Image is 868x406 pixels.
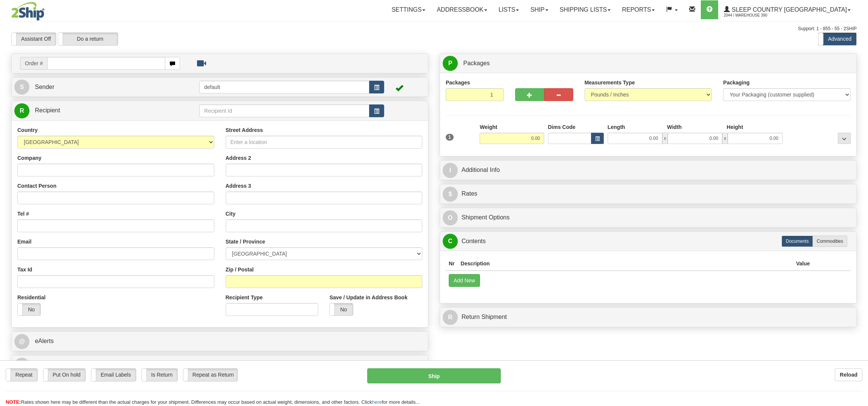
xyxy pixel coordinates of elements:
[443,187,458,202] span: $
[14,357,425,373] a: B Billing
[226,154,251,162] label: Address 2
[226,182,251,190] label: Address 3
[723,79,749,86] label: Packaging
[458,257,793,271] th: Description
[443,234,854,249] a: CContents
[819,33,856,45] label: Advanced
[17,182,56,190] label: Contact Person
[493,0,525,19] a: Lists
[91,369,136,381] label: Email Labels
[443,163,458,178] span: I
[443,56,854,71] a: P Packages
[199,104,369,117] input: Recipient Id
[11,2,45,21] img: logo2044.jpg
[463,60,489,66] span: Packages
[443,56,458,71] span: P
[35,84,54,90] span: Sender
[724,12,780,19] span: 2044 / Warehouse 390
[183,369,237,381] label: Repeat as Return
[782,236,813,247] label: Documents
[449,274,480,287] button: Add New
[446,134,454,141] span: 1
[585,79,635,86] label: Measurements Type
[142,369,177,381] label: Is Return
[17,294,46,301] label: Residential
[443,210,854,225] a: OShipment Options
[17,238,31,245] label: Email
[813,236,847,247] label: Commodities
[43,369,86,381] label: Put On hold
[35,338,54,344] span: eAlerts
[446,79,470,86] label: Packages
[17,126,38,134] label: Country
[443,162,854,178] a: IAdditional Info
[226,266,254,273] label: Zip / Postal
[386,0,431,19] a: Settings
[58,33,118,45] label: Do a return
[330,303,352,316] label: No
[329,294,407,301] label: Save / Update in Address Book
[20,57,47,70] span: Order #
[35,107,60,113] span: Recipient
[730,6,847,13] span: Sleep Country [GEOGRAPHIC_DATA]
[480,123,497,131] label: Weight
[14,80,29,95] span: S
[851,164,867,241] iframe: chat widget
[14,103,29,118] span: R
[554,0,616,19] a: Shipping lists
[372,399,382,405] a: here
[6,399,21,405] span: NOTE:
[14,334,425,349] a: @ eAlerts
[608,123,625,131] label: Length
[14,358,29,373] span: B
[838,133,851,144] div: ...
[443,234,458,249] span: C
[226,294,263,301] label: Recipient Type
[199,81,369,93] input: Sender Id
[667,123,682,131] label: Width
[11,26,857,32] div: Support: 1 - 855 - 55 - 2SHIP
[722,133,728,144] span: x
[226,126,263,134] label: Street Address
[840,372,857,378] b: Reload
[12,33,56,45] label: Assistant Off
[718,0,856,19] a: Sleep Country [GEOGRAPHIC_DATA] 2044 / Warehouse 390
[727,123,743,131] label: Height
[443,310,458,325] span: R
[14,103,179,118] a: R Recipient
[525,0,554,19] a: Ship
[14,334,29,349] span: @
[17,210,29,218] label: Tel #
[367,368,500,383] button: Ship
[431,0,493,19] a: Addressbook
[616,0,660,19] a: Reports
[548,123,576,131] label: Dims Code
[18,303,40,316] label: No
[14,80,199,95] a: S Sender
[793,257,813,271] th: Value
[835,368,862,381] button: Reload
[17,154,42,162] label: Company
[226,210,235,218] label: City
[662,133,668,144] span: x
[446,257,458,271] th: Nr
[443,210,458,225] span: O
[443,309,854,325] a: RReturn Shipment
[6,369,37,381] label: Repeat
[226,136,423,149] input: Enter a location
[226,238,265,245] label: State / Province
[443,186,854,202] a: $Rates
[17,266,32,273] label: Tax Id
